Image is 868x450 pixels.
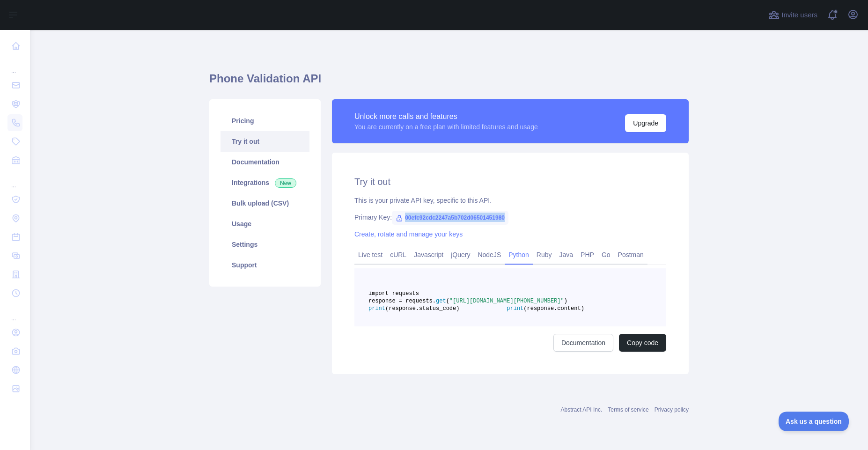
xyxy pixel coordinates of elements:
[410,247,447,262] a: Javascript
[368,290,419,297] span: import requests
[354,213,666,222] div: Primary Key:
[354,122,538,132] div: You are currently on a free plan with limited features and usage
[221,234,309,255] a: Settings
[561,406,603,413] a: Abstract API Inc.
[523,305,584,312] span: (response.content)
[556,247,577,262] a: Java
[221,172,309,193] a: Integrations New
[221,111,309,131] a: Pricing
[221,131,309,152] a: Try it out
[392,211,508,225] span: 00efc92cdc2247a5b702d06501451980
[608,406,648,413] a: Terms of service
[354,196,666,205] div: This is your private API key, specific to this API.
[446,298,449,304] span: (
[619,334,666,352] button: Copy code
[221,193,309,214] a: Bulk upload (CSV)
[354,111,538,122] div: Unlock more calls and features
[209,71,689,94] h1: Phone Validation API
[368,305,385,312] span: print
[655,406,689,413] a: Privacy policy
[354,175,666,188] h2: Try it out
[614,247,647,262] a: Postman
[598,247,614,262] a: Go
[354,247,386,262] a: Live test
[447,247,474,262] a: jQuery
[7,303,22,322] div: ...
[449,298,564,304] span: "[URL][DOMAIN_NAME][PHONE_NUMBER]"
[553,334,613,352] a: Documentation
[474,247,505,262] a: NodeJS
[564,298,567,304] span: )
[221,214,309,234] a: Usage
[7,170,22,189] div: ...
[766,7,819,22] button: Invite users
[533,247,556,262] a: Ruby
[505,247,533,262] a: Python
[7,56,22,75] div: ...
[507,305,523,312] span: print
[275,178,296,188] span: New
[385,305,459,312] span: (response.status_code)
[781,10,817,21] span: Invite users
[436,298,446,304] span: get
[625,114,666,132] button: Upgrade
[779,412,849,431] iframe: Toggle Customer Support
[386,247,410,262] a: cURL
[354,230,463,238] a: Create, rotate and manage your keys
[221,152,309,172] a: Documentation
[577,247,598,262] a: PHP
[368,298,436,304] span: response = requests.
[221,255,309,275] a: Support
